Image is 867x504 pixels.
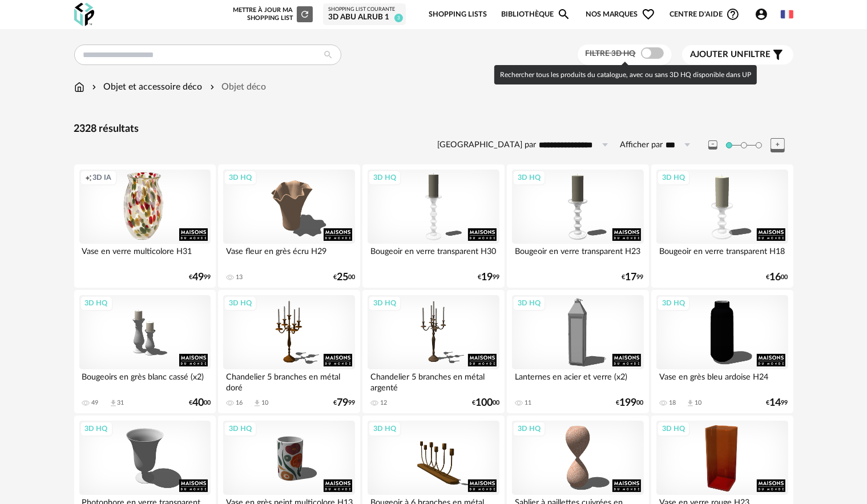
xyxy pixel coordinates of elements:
div: Vase en grès bleu ardoise H24 [656,369,788,392]
div: 2328 résultats [74,123,793,136]
div: € 00 [333,273,355,281]
span: 79 [337,399,348,407]
span: Account Circle icon [755,7,768,21]
div: € 99 [767,399,788,407]
div: 18 [669,399,676,407]
a: Shopping Lists [429,1,487,28]
div: 3D HQ [368,170,401,185]
div: Bougeoir en verre transparent H23 [512,244,643,267]
div: 3D HQ [368,421,401,436]
span: Magnify icon [557,7,571,21]
span: 40 [192,399,204,407]
a: 3D HQ Bougeoir en verre transparent H18 €1600 [651,164,793,288]
div: Bougeoir en verre transparent H30 [368,244,499,267]
a: BibliothèqueMagnify icon [501,1,571,28]
div: 31 [118,399,124,407]
div: 3D HQ [513,170,546,185]
a: Creation icon 3D IA Vase en verre multicolore H31 €4999 [74,164,216,288]
a: 3D HQ Lanternes en acier et verre (x2) 11 €19900 [507,290,648,413]
span: Creation icon [85,173,92,182]
div: 3D HQ [368,296,401,311]
a: 3D HQ Chandelier 5 branches en métal doré 16 Download icon 10 €7999 [218,290,360,413]
div: € 99 [478,273,499,281]
img: svg+xml;base64,PHN2ZyB3aWR0aD0iMTYiIGhlaWdodD0iMTciIHZpZXdCb3g9IjAgMCAxNiAxNyIgZmlsbD0ibm9uZSIgeG... [74,80,84,94]
span: Refresh icon [300,11,310,17]
div: € 00 [189,399,211,407]
span: Heart Outline icon [642,7,655,21]
span: Filtre 3D HQ [586,50,636,58]
div: € 99 [333,399,355,407]
div: 11 [525,399,531,407]
span: filtre [691,49,771,61]
div: Mettre à jour ma Shopping List [231,6,313,22]
div: 16 [236,399,243,407]
span: 199 [620,399,637,407]
span: Nos marques [586,1,655,28]
a: Shopping List courante 3D ABU ALRUB 1 3 [328,6,401,23]
span: Account Circle icon [755,7,773,21]
span: 17 [626,273,637,281]
div: 3D HQ [657,170,690,185]
span: Help Circle Outline icon [726,7,740,21]
div: 3D HQ [224,296,257,311]
span: Ajouter un [691,50,744,59]
a: 3D HQ Bougeoir en verre transparent H23 €1799 [507,164,648,288]
div: 3D HQ [80,296,113,311]
div: 3D ABU ALRUB 1 [328,13,401,23]
span: 3D IA [93,173,112,182]
div: 13 [236,273,243,281]
div: Bougeoirs en grès blanc cassé (x2) [79,369,211,392]
img: fr [781,8,793,21]
div: 12 [380,399,387,407]
span: 16 [770,273,781,281]
img: OXP [74,3,94,26]
span: Centre d'aideHelp Circle Outline icon [670,7,740,21]
a: 3D HQ Vase en grès bleu ardoise H24 18 Download icon 10 €1499 [651,290,793,413]
div: 10 [695,399,701,407]
span: Download icon [253,399,261,408]
div: 10 [261,399,268,407]
span: 3 [394,14,403,22]
div: Objet et accessoire déco [90,80,203,94]
span: Download icon [686,399,695,408]
div: Rechercher tous les produits du catalogue, avec ou sans 3D HQ disponible dans UP [494,65,757,84]
span: Download icon [109,399,118,408]
div: Shopping List courante [328,6,401,13]
div: 3D HQ [224,170,257,185]
div: Chandelier 5 branches en métal argenté [368,369,499,392]
div: 3D HQ [657,296,690,311]
div: € 99 [189,273,211,281]
span: 19 [481,273,493,281]
div: Chandelier 5 branches en métal doré [223,369,354,392]
a: 3D HQ Bougeoirs en grès blanc cassé (x2) 49 Download icon 31 €4000 [74,290,216,413]
label: Afficher par [620,140,663,151]
div: 49 [92,399,99,407]
div: € 99 [622,273,644,281]
div: 3D HQ [224,421,257,436]
img: svg+xml;base64,PHN2ZyB3aWR0aD0iMTYiIGhlaWdodD0iMTYiIHZpZXdCb3g9IjAgMCAxNiAxNiIgZmlsbD0ibm9uZSIgeG... [90,80,99,94]
a: 3D HQ Vase fleur en grès écru H29 13 €2500 [218,164,360,288]
a: 3D HQ Bougeoir en verre transparent H30 €1999 [362,164,504,288]
div: 3D HQ [513,421,546,436]
div: 3D HQ [657,421,690,436]
div: Vase fleur en grès écru H29 [223,244,354,267]
div: 3D HQ [513,296,546,311]
div: Bougeoir en verre transparent H18 [656,244,788,267]
label: [GEOGRAPHIC_DATA] par [438,140,537,151]
div: € 00 [472,399,499,407]
div: € 00 [767,273,788,281]
div: 3D HQ [80,421,113,436]
div: € 00 [616,399,644,407]
span: 100 [475,399,493,407]
span: Filter icon [771,48,785,62]
div: Vase en verre multicolore H31 [79,244,211,267]
span: 49 [192,273,204,281]
span: 14 [770,399,781,407]
div: Lanternes en acier et verre (x2) [512,369,643,392]
button: Ajouter unfiltre Filter icon [682,45,793,64]
a: 3D HQ Chandelier 5 branches en métal argenté 12 €10000 [362,290,504,413]
span: 25 [337,273,348,281]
